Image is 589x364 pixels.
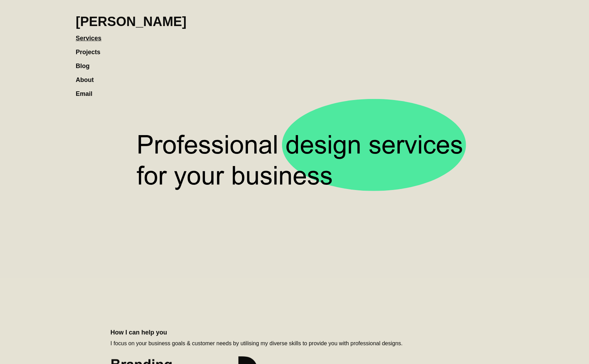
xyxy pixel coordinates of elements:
[76,83,99,97] a: Email
[110,304,479,311] p: ‍
[110,293,479,300] p: ‍
[76,14,186,29] h1: [PERSON_NAME]
[76,69,101,83] a: About
[110,328,479,337] h2: How I can help you
[76,42,107,56] a: Projects
[76,7,186,29] a: home
[110,314,479,321] p: ‍
[110,283,479,290] p: ‍
[76,28,108,42] a: Services
[110,340,479,347] p: I focus on your business goals & customer needs by utilising my diverse skills to provide you wit...
[76,56,97,69] a: Blog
